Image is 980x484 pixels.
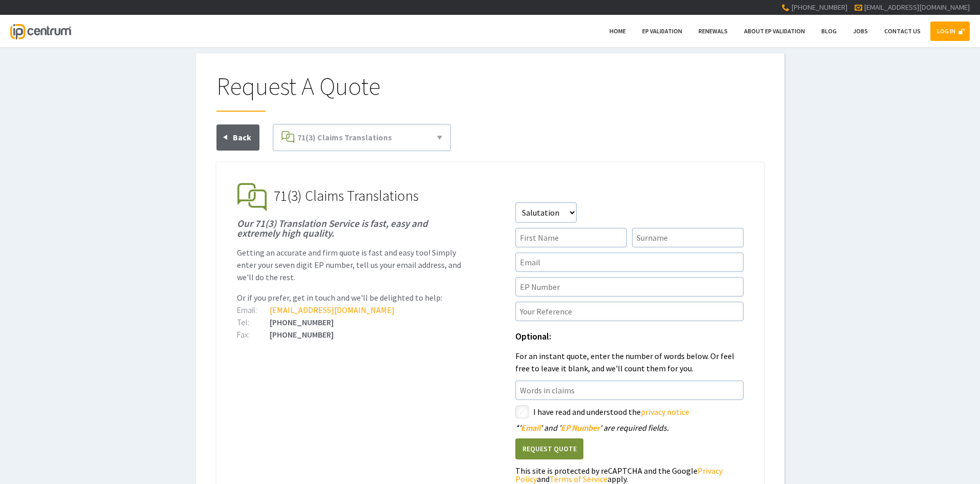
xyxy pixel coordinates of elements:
[550,474,607,484] a: Terms of Service
[216,74,764,112] h1: Request A Quote
[884,27,921,35] span: Contact Us
[515,332,744,342] h1: Optional:
[515,277,744,297] input: EP Number
[744,27,805,35] span: About EP Validation
[515,350,744,374] p: For an instant quote, enter the number of words below. Or feel free to leave it blank, and we'll ...
[561,423,600,433] span: EP Number
[297,132,392,142] span: 71(3) Claims Translations
[515,466,723,484] a: Privacy Policy
[878,22,927,41] a: Contact Us
[632,228,744,247] input: Surname
[237,318,270,326] div: Tel:
[815,22,843,41] a: Blog
[237,330,465,339] div: [PHONE_NUMBER]
[237,219,465,238] h1: Our 71(3) Translation Service is fast, easy and extremely high quality.
[515,228,627,247] input: First Name
[533,405,744,418] label: I have read and understood the
[515,438,583,459] button: Request Quote
[515,381,744,400] input: Words in claims
[853,27,868,35] span: Jobs
[515,405,529,418] label: styled-checkbox
[603,22,633,41] a: Home
[515,302,744,321] input: Your Reference
[515,424,744,432] div: ' ' and ' ' are required fields.
[10,15,71,47] a: IP Centrum
[216,124,259,151] a: Back
[864,3,970,12] a: [EMAIL_ADDRESS][DOMAIN_NAME]
[237,306,270,314] div: Email:
[642,27,682,35] span: EP Validation
[270,305,395,315] a: [EMAIL_ADDRESS][DOMAIN_NAME]
[737,22,812,41] a: About EP Validation
[846,22,875,41] a: Jobs
[515,467,744,483] div: This site is protected by reCAPTCHA and the Google and apply.
[930,22,970,41] a: LOG IN
[699,27,728,35] span: Renewals
[233,132,251,142] span: Back
[821,27,837,35] span: Blog
[692,22,734,41] a: Renewals
[237,246,465,283] p: Getting an accurate and firm quote is fast and easy too! Simply enter your seven digit EP number,...
[274,186,419,205] span: 71(3) Claims Translations
[641,407,689,417] a: privacy notice
[237,318,465,326] div: [PHONE_NUMBER]
[521,423,540,433] span: Email
[515,252,744,272] input: Email
[636,22,689,41] a: EP Validation
[609,27,626,35] span: Home
[237,291,465,304] p: Or if you prefer, get in touch and we'll be delighted to help:
[277,129,446,146] a: 71(3) Claims Translations
[237,330,270,339] div: Fax:
[791,3,847,12] span: [PHONE_NUMBER]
